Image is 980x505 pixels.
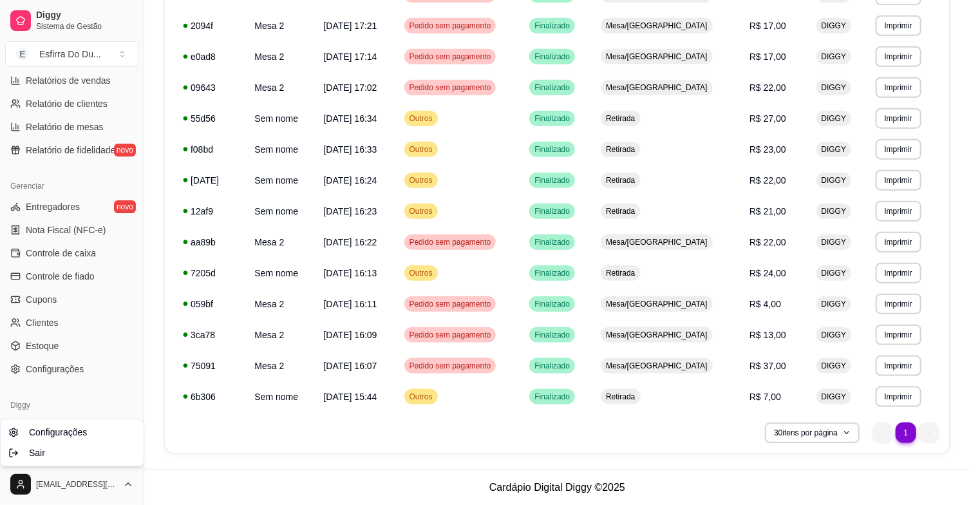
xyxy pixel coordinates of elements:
[247,134,316,165] td: Sem nome
[532,52,572,62] span: Finalizado
[26,270,95,283] span: Controle de fiado
[749,82,786,93] span: R$ 22,00
[407,299,494,309] span: Pedido sem pagamento
[876,325,921,345] button: Imprimir
[532,330,572,340] span: Finalizado
[603,206,637,216] span: Retirada
[876,77,921,98] button: Imprimir
[247,41,316,72] td: Mesa 2
[26,74,111,87] span: Relatórios de vendas
[765,423,860,443] button: 30itens por página
[26,224,106,236] span: Nota Fiscal (NFC-e)
[819,206,849,216] span: DIGGY
[407,268,435,278] span: Outros
[819,113,849,124] span: DIGGY
[324,330,377,340] span: [DATE] 16:09
[876,108,921,129] button: Imprimir
[407,361,494,371] span: Pedido sem pagamento
[247,289,316,319] td: Mesa 2
[183,143,239,156] div: f08bd
[407,52,494,62] span: Pedido sem pagamento
[26,120,104,133] span: Relatório de mesas
[407,113,435,124] span: Outros
[324,175,377,186] span: [DATE] 16:24
[5,41,138,67] button: Select a team
[247,381,316,412] td: Sem nome
[819,237,849,247] span: DIGGY
[407,330,494,340] span: Pedido sem pagamento
[26,339,59,352] span: Estoque
[26,363,84,376] span: Configurações
[603,52,710,62] span: Mesa/[GEOGRAPHIC_DATA]
[876,170,921,191] button: Imprimir
[324,237,377,247] span: [DATE] 16:22
[407,144,435,155] span: Outros
[407,175,435,186] span: Outros
[532,392,572,402] span: Finalizado
[324,113,377,124] span: [DATE] 16:34
[603,237,710,247] span: Mesa/[GEOGRAPHIC_DATA]
[819,361,849,371] span: DIGGY
[407,21,494,31] span: Pedido sem pagamento
[819,144,849,155] span: DIGGY
[819,330,849,340] span: DIGGY
[5,176,138,196] div: Gerenciar
[532,82,572,93] span: Finalizado
[532,206,572,216] span: Finalizado
[36,479,118,490] span: [EMAIL_ADDRESS][DOMAIN_NAME]
[749,392,781,402] span: R$ 7,00
[603,361,710,371] span: Mesa/[GEOGRAPHIC_DATA]
[247,319,316,350] td: Mesa 2
[324,82,377,93] span: [DATE] 17:02
[603,392,637,402] span: Retirada
[16,48,29,61] span: E
[603,268,637,278] span: Retirada
[183,329,239,341] div: 3ca78
[36,21,133,32] span: Sistema de Gestão
[532,21,572,31] span: Finalizado
[407,237,494,247] span: Pedido sem pagamento
[183,81,239,94] div: 09643
[183,174,239,187] div: [DATE]
[876,139,921,160] button: Imprimir
[247,258,316,289] td: Sem nome
[26,316,59,329] span: Clientes
[532,268,572,278] span: Finalizado
[324,52,377,62] span: [DATE] 17:14
[749,330,786,340] span: R$ 13,00
[532,175,572,186] span: Finalizado
[532,237,572,247] span: Finalizado
[5,395,138,415] div: Diggy
[876,356,921,376] button: Imprimir
[876,201,921,222] button: Imprimir
[749,361,786,371] span: R$ 37,00
[183,390,239,403] div: 6b306
[819,268,849,278] span: DIGGY
[324,361,377,371] span: [DATE] 16:07
[183,112,239,125] div: 55d56
[39,48,101,61] div: Esfirra Do Du ...
[603,175,637,186] span: Retirada
[407,82,494,93] span: Pedido sem pagamento
[819,21,849,31] span: DIGGY
[749,21,786,31] span: R$ 17,00
[26,247,96,260] span: Controle de caixa
[749,52,786,62] span: R$ 17,00
[876,232,921,252] button: Imprimir
[876,15,921,36] button: Imprimir
[324,21,377,31] span: [DATE] 17:21
[819,299,849,309] span: DIGGY
[247,196,316,227] td: Sem nome
[26,200,80,213] span: Entregadores
[247,72,316,103] td: Mesa 2
[896,423,916,443] li: pagination item 1 active
[407,206,435,216] span: Outros
[876,46,921,67] button: Imprimir
[183,267,239,280] div: 7205d
[324,144,377,155] span: [DATE] 16:33
[749,268,786,278] span: R$ 24,00
[324,206,377,216] span: [DATE] 16:23
[183,19,239,32] div: 2094f
[876,294,921,314] button: Imprimir
[532,299,572,309] span: Finalizado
